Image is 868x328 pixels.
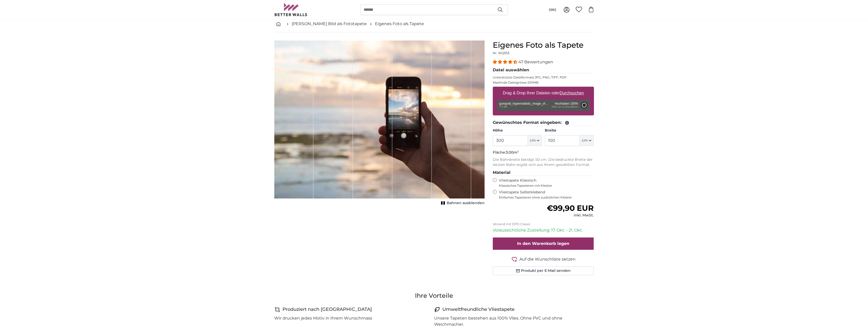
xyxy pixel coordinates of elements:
label: Breite [545,128,594,133]
p: Versand mit DPD Classic [493,222,594,226]
div: inkl. MwSt. [547,213,594,218]
button: Bahnen ausblenden [440,200,485,207]
p: Voraussichtliche Zustellung: 17. Okt. - 21. Okt. [493,227,594,233]
p: Die Bahnbreite beträgt 50 cm. Die bedruckte Breite der letzten Bahn ergibt sich aus Ihrem gewählt... [493,157,594,167]
span: cm [582,138,588,143]
legend: Gewünschtes Format eingeben: [493,120,594,126]
button: Produkt per E-Mail senden [493,266,594,275]
span: 4.38 stars [493,59,518,64]
nav: breadcrumbs [274,16,594,32]
div: 1 of 1 [274,41,485,207]
legend: Datei auswählen [493,67,594,73]
button: In den Warenkorb legen [493,237,594,250]
p: Unsere Tapeten bestehen aus 100% Vlies. Ohne PVC und ohne Weichmacher. [434,315,590,327]
button: cm [580,135,594,146]
span: Bahnen ausblenden [447,201,485,206]
img: Betterwalls [274,3,308,16]
button: cm [528,135,542,146]
span: Klassisches Tapezieren mit Kleister [499,184,590,188]
span: 47 Bewertungen [518,59,553,64]
p: Maximale Dateigrösse 200MB. [493,81,594,85]
h4: Produziert nach [GEOGRAPHIC_DATA] [283,306,372,313]
legend: Material [493,170,594,176]
label: Vliestapete Klassisch [499,178,590,188]
span: cm [530,138,536,143]
span: Einfaches Tapezieren ohne zusätzlichen Kleister [499,195,594,200]
a: Eigenes Foto als Tapete [375,21,424,27]
label: Drag & Drop Ihrer Dateien oder [501,88,586,98]
label: Vliestapete Selbstklebend [499,190,594,200]
button: (de) [545,5,560,14]
p: Fläche: [493,150,594,155]
p: Unterstützte Dateiformate JPG, PNG, TIFF, PDF. [493,75,594,79]
h4: Umweltfreundliche Vliestapete [442,306,515,313]
span: €99,90 EUR [547,203,594,213]
span: In den Warenkorb legen [517,241,569,246]
p: Wir drucken jedes Motiv in Ihrem Wunschmass [274,315,372,321]
label: Höhe [493,128,542,133]
h3: Ihre Vorteile [274,292,594,300]
u: Durchsuchen [560,91,584,95]
span: Auf die Wunschliste setzen [519,256,576,262]
span: 3.00m² [506,150,519,155]
h1: Eigenes Foto als Tapete [493,41,594,50]
a: [PERSON_NAME] Bild als Fototapete [292,21,367,27]
button: Auf die Wunschliste setzen [493,256,594,262]
span: Nr. WQ553 [493,51,509,55]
